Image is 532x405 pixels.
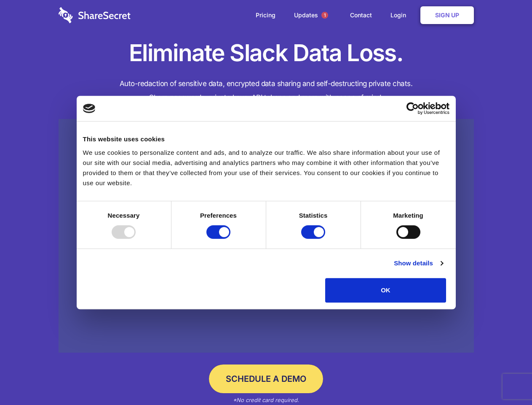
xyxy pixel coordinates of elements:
a: Usercentrics Cookiebot - opens in a new window [376,102,449,115]
strong: Marketing [393,212,423,219]
a: Show details [394,258,443,268]
strong: Necessary [108,212,140,219]
div: This website uses cookies [83,134,449,144]
a: Pricing [247,2,284,28]
h1: Eliminate Slack Data Loss. [59,38,474,68]
img: logo [83,104,96,113]
h4: Auto-redaction of sensitive data, encrypted data sharing and self-destructing private chats. Shar... [59,77,474,105]
a: Schedule a Demo [209,364,323,393]
span: 1 [321,12,328,19]
a: Contact [342,2,380,28]
strong: Statistics [299,212,328,219]
div: We use cookies to personalize content and ads, and to analyze our traffic. We also share informat... [83,148,449,188]
a: Sign Up [420,6,474,24]
a: Login [382,2,419,28]
img: logo-wordmark-white-trans-d4663122ce5f474addd5e946df7df03e33cb6a1c49d2221995e7729f52c070b2.svg [59,7,131,23]
em: *No credit card required. [233,397,299,403]
a: Wistia video thumbnail [59,119,474,353]
strong: Preferences [200,212,237,219]
button: OK [325,278,446,302]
